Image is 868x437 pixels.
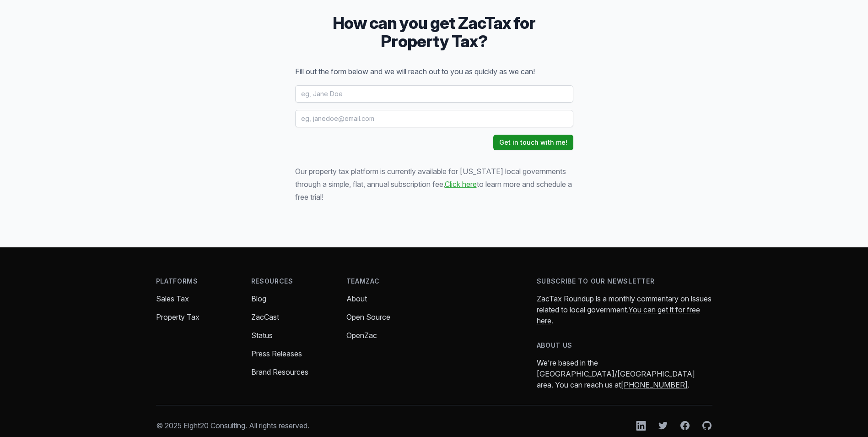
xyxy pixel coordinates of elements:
input: eg, janedoe@email.com [295,110,573,127]
h4: TeamZac [346,277,427,286]
input: eg, Jane Doe [295,85,573,103]
a: About [346,294,367,303]
a: Open Source [346,312,390,322]
p: ZacTax Roundup is a monthly commentary on issues related to local government. . [537,293,712,326]
a: Brand Resources [251,367,308,377]
p: Fill out the form below and we will reach out to you as quickly as we can! [295,65,573,78]
a: OpenZac [346,331,377,340]
p: We're based in the [GEOGRAPHIC_DATA]/[GEOGRAPHIC_DATA] area. You can reach us at . [537,357,712,390]
a: Press Releases [251,349,302,358]
p: Our property tax platform is currently available for [US_STATE] local governments through a simpl... [295,165,573,203]
a: [PHONE_NUMBER] [621,380,688,389]
p: © 2025 Eight20 Consulting. All rights reserved. [156,420,309,431]
a: ZacCast [251,312,279,322]
a: Click here [445,180,477,189]
a: Blog [251,294,266,303]
a: Sales Tax [156,294,189,303]
button: Get in touch with me! [493,135,573,150]
a: Status [251,331,273,340]
h4: Resources [251,277,332,286]
h4: About us [537,341,712,350]
h4: Subscribe to our newsletter [537,277,712,286]
a: Property Tax [156,312,199,322]
h3: How can you get ZacTax for Property Tax? [295,14,573,50]
h4: Platforms [156,277,237,286]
